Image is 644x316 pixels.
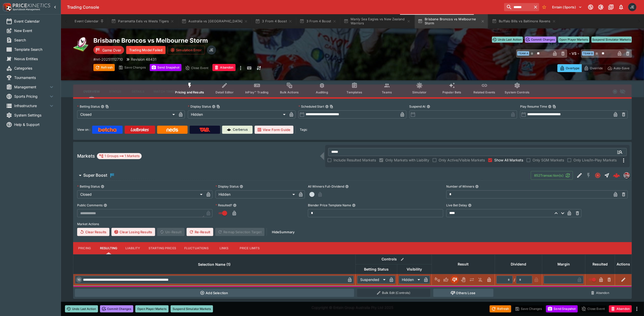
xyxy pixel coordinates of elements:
[473,90,496,94] span: Related Events
[634,306,640,312] button: more
[476,276,485,284] button: Eliminated In Play
[569,51,579,56] h6: - VS -
[316,90,328,94] span: Auditing
[14,75,55,80] span: Tournaments
[525,37,556,43] button: Commit Changes
[584,171,593,180] button: SGM Disabled
[475,185,479,188] button: Number of Winners
[157,228,184,236] span: Un-Result
[188,110,287,119] div: Hidden
[614,65,630,71] p: Auto-Save
[126,46,166,54] button: Trading Model Failed
[77,104,100,109] p: Betting Status
[65,305,98,312] button: Undo Last Action
[252,14,295,28] button: 3 From 4 Boost
[168,46,205,54] button: Simulation Error
[216,90,234,94] span: Detail Editor
[150,64,181,71] button: Send Snapshot
[399,256,406,263] button: Bulk edit
[102,47,121,53] p: Game Over
[14,65,55,71] span: Categories
[193,261,236,268] span: Selection Name (1)
[468,204,472,207] button: Live Bet Delay
[75,289,354,297] button: Add Selection
[104,204,107,207] button: Public Comments
[459,276,467,284] button: Void
[269,228,298,236] button: HideSummary
[14,94,48,99] span: Sports Pricing
[280,90,299,94] span: Bulk Actions
[99,153,140,159] div: 1 Groups 1 Markets
[14,122,55,127] span: Help & Support
[2,2,12,12] img: PriceKinetics Logo
[105,105,109,108] button: Copy To Clipboard
[409,104,426,109] p: Suspend At
[14,84,48,90] span: Management
[77,203,103,207] p: Public Comments
[93,64,115,71] button: Refresh
[14,103,48,108] span: Infrastructure
[222,126,253,134] a: Cerberus
[77,220,628,228] label: Market Actions
[613,172,620,179] img: logo-cerberus--red.svg
[446,203,467,207] p: Live Bet Delay
[399,276,422,284] div: Hidden
[593,171,602,180] button: Closed
[590,65,603,71] p: Override
[591,37,632,43] button: Suspend Simulator Markets
[433,276,441,284] button: Not Set
[533,157,564,163] span: Only SGM Markets
[180,242,213,254] button: Fluctuations
[255,126,293,134] button: View Form Guide
[495,254,542,274] th: Dividend
[489,14,559,28] button: Buffalo Bills vs Baltimore Ravens
[609,305,632,312] button: Abandon
[77,228,109,236] button: Clear Results
[628,3,636,11] div: James Edlin
[401,266,428,272] span: Visibility
[216,184,239,189] p: Display Status
[412,90,426,94] span: Simulator
[73,37,89,53] img: rugby_league.png
[442,90,461,94] span: Popular Bets
[325,105,329,108] button: Scheduled StartCopy To Clipboard
[14,19,55,24] span: Event Calendar
[77,126,90,134] label: View on :
[14,112,55,118] span: System Settings
[308,203,351,207] p: Blender Price Template Name
[595,172,601,178] svg: Closed
[557,64,582,72] button: Overtype
[238,64,244,72] button: more
[345,185,349,188] button: All Winners Full-Dividend
[76,278,81,281] span: 10
[175,90,204,94] span: Pricing and Results
[385,157,429,163] span: Only Markets with Liability
[93,37,363,44] h2: Copy To Clipboard
[14,28,55,33] span: New Event
[207,45,216,55] div: James Edlin
[442,276,450,284] button: Win
[341,14,414,28] button: Manly Sea Eagles vs New Zealand Warriors
[108,14,177,28] button: Parramatta Eels vs Wests Tigers
[300,126,307,134] label: Tags:
[433,289,493,297] button: Others Lose
[582,51,594,56] span: Team B
[587,289,614,297] button: Abandon
[585,254,615,274] th: Resulted
[358,266,394,272] span: Betting Status
[514,277,515,282] div: /
[606,3,616,12] button: Documentation
[308,184,344,189] p: All Winners Full-Dividend
[347,90,362,94] span: Templates
[596,3,605,12] button: Toggle light/dark mode
[330,105,333,108] button: Copy To Clipboard
[517,51,529,56] span: Team A
[135,305,169,312] button: Open Player Markets
[602,171,612,180] button: Straight
[167,128,178,132] img: Neds
[200,128,210,132] img: TabNZ
[187,228,213,236] span: Re-Result
[356,254,432,264] th: Controls
[504,3,532,11] input: search
[299,104,324,109] p: Scheduled Start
